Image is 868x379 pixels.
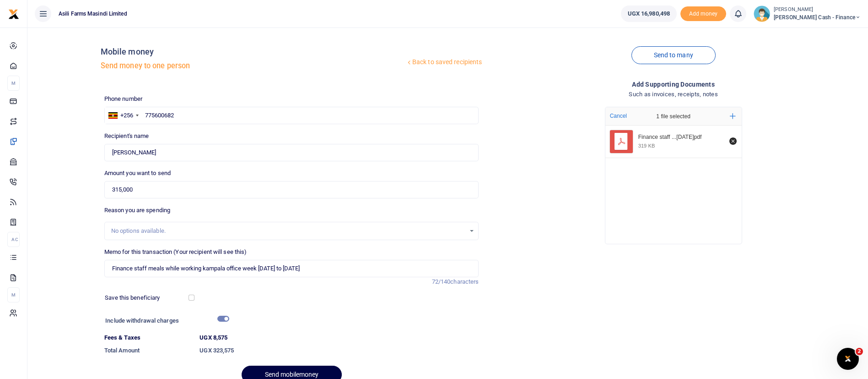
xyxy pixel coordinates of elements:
[101,47,405,57] h4: Mobile money
[621,5,677,22] a: UGX 16,980,498
[405,54,483,71] a: Back to saved recipients
[605,107,742,244] div: File Uploader
[101,333,196,342] dt: Fees & Taxes
[774,13,861,22] span: [PERSON_NAME] Cash - Finance
[104,107,479,124] input: Enter phone number
[7,76,20,91] li: M
[607,110,630,122] button: Cancel
[111,226,466,236] div: No options available.
[7,232,20,247] li: Ac
[728,136,738,146] button: Remove file
[8,9,19,20] img: logo-small
[105,317,225,324] h6: Include withdrawal charges
[638,143,655,149] div: 319 KB
[635,107,712,126] div: 1 file selected
[432,278,451,285] span: 72/140
[8,10,19,17] a: logo-small logo-large logo-large
[680,6,726,22] span: Add money
[104,247,247,257] label: Memo for this transaction (Your recipient will see this)
[55,10,131,18] span: Asili Farms Masindi Limited
[726,110,739,123] button: Add more files
[617,5,680,22] li: Wallet ballance
[680,10,726,16] a: Add money
[486,79,861,89] h4: Add supporting Documents
[199,333,227,342] label: UGX 8,575
[774,6,861,14] small: [PERSON_NAME]
[104,144,479,161] input: Loading name...
[856,348,863,355] span: 2
[486,89,861,99] h4: Such as invoices, receipts, notes
[104,132,149,141] label: Recipient's name
[638,134,724,141] div: Finance staff meals 26th sept.pdf
[680,6,726,22] li: Toup your wallet
[104,347,193,354] h6: Total Amount
[628,9,670,18] span: UGX 16,980,498
[199,347,479,354] h6: UGX 323,575
[754,5,861,22] a: profile-user [PERSON_NAME] [PERSON_NAME] Cash - Finance
[105,107,141,124] div: Uganda: +256
[104,169,171,178] label: Amount you want to send
[104,206,170,215] label: Reason you are spending
[120,111,133,120] div: +256
[104,260,479,277] input: Enter extra information
[7,287,20,302] li: M
[104,181,479,198] input: UGX
[101,61,405,71] h5: Send money to one person
[631,46,716,64] a: Send to many
[105,293,160,302] label: Save this beneficiary
[450,278,479,285] span: characters
[837,348,859,370] iframe: Intercom live chat
[754,5,770,22] img: profile-user
[104,94,142,104] label: Phone number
